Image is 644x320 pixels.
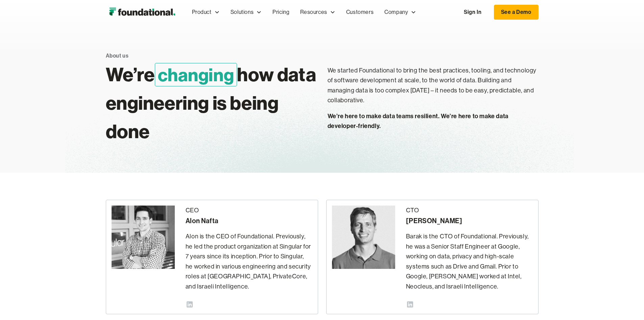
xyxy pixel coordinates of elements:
p: We started Foundational to bring the best practices, tooling, and technology of software developm... [328,66,539,106]
div: Product [192,8,212,17]
a: Customers [341,1,379,23]
a: Sign In [457,5,488,19]
div: About us [106,51,129,60]
div: Company [379,1,422,23]
a: See a Demo [494,5,539,20]
div: Product [187,1,225,23]
div: Company [384,8,408,17]
p: Alon is the CEO of Foundational. Previously, he led the product organization at Singular for 7 ye... [186,232,312,292]
div: Resources [295,1,340,23]
p: We’re here to make data teams resilient. We’re here to make data developer-friendly. [328,111,539,131]
div: Resources [300,8,327,17]
p: Barak is the CTO of Foundational. Previously, he was a Senior Staff Engineer at Google, working o... [406,232,533,292]
div: Solutions [231,8,254,17]
img: Barak Forgoun - CTO [332,206,395,269]
span: changing [155,63,237,86]
div: CEO [186,206,312,216]
img: Foundational Logo [106,5,178,19]
a: home [106,5,178,19]
div: Alon Nafta [186,215,312,226]
div: CTO [406,206,533,216]
div: Solutions [225,1,267,23]
a: Pricing [267,1,295,23]
h1: We’re how data engineering is being done [106,60,317,146]
div: [PERSON_NAME] [406,215,533,226]
img: Alon Nafta - CEO [112,206,175,269]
